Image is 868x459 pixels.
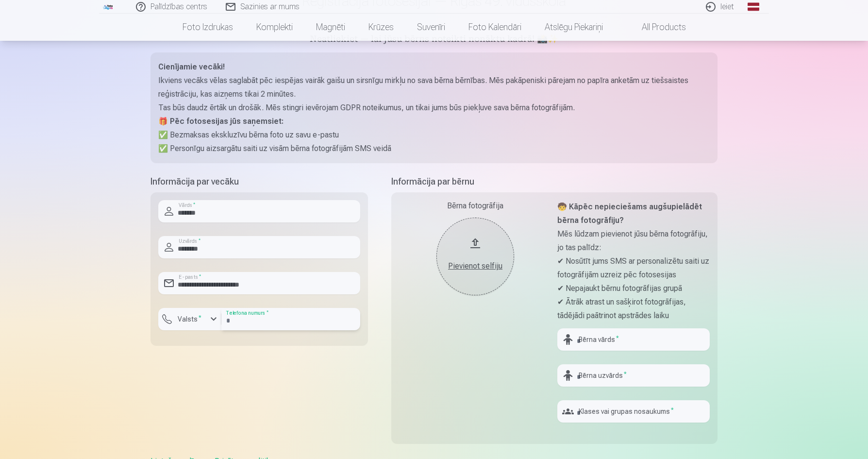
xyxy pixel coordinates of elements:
p: ✔ Nosūtīt jums SMS ar personalizētu saiti uz fotogrāfijām uzreiz pēc fotosesijas [557,255,710,282]
label: Valsts [174,314,205,324]
a: Foto kalendāri [457,14,533,41]
button: Valsts* [158,308,221,330]
div: Pievienot selfiju [446,260,504,272]
p: ✔ Nepajaukt bērnu fotogrāfijas grupā [557,282,710,295]
a: Komplekti [245,14,304,41]
p: Tas būs daudz ērtāk un drošāk. Mēs stingri ievērojam GDPR noteikumus, un tikai jums būs piekļuve ... [158,101,710,115]
p: Ikviens vecāks vēlas saglabāt pēc iespējas vairāk gaišu un sirsnīgu mirkļu no sava bērna bērnības... [158,74,710,101]
a: All products [615,14,698,41]
strong: 🎁 Pēc fotosesijas jūs saņemsiet: [158,117,284,126]
a: Foto izdrukas [171,14,245,41]
div: Bērna fotogrāfija [399,200,551,212]
h5: Informācija par vecāku [150,175,368,188]
h5: Informācija par bērnu [391,175,718,188]
p: ✔ Ātrāk atrast un sašķirot fotogrāfijas, tādējādi paātrinot apstrādes laiku [557,295,710,323]
a: Atslēgu piekariņi [533,14,615,41]
a: Krūzes [357,14,405,41]
strong: Cienījamie vecāki! [158,62,225,71]
p: Mēs lūdzam pievienot jūsu bērna fotogrāfiju, jo tas palīdz: [557,227,710,255]
p: ✅ Bezmaksas ekskluzīvu bērna foto uz savu e-pastu [158,128,710,142]
p: ✅ Personīgu aizsargātu saiti uz visām bērna fotogrāfijām SMS veidā [158,142,710,155]
strong: 🧒 Kāpēc nepieciešams augšupielādēt bērna fotogrāfiju? [557,202,702,225]
a: Suvenīri [405,14,457,41]
img: /fa1 [103,4,114,10]
a: Magnēti [304,14,357,41]
button: Pievienot selfiju [436,218,514,295]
